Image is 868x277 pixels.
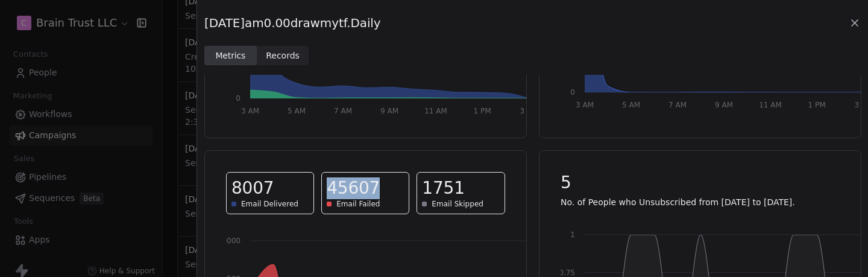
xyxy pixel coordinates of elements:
[808,101,825,109] tspan: 1 PM
[334,107,352,115] tspan: 7 AM
[570,231,575,239] tspan: 1
[231,177,274,199] span: 8007
[236,94,241,103] tspan: 0
[327,177,380,199] span: 45607
[561,172,571,194] span: 5
[204,14,381,31] span: [DATE]am0.00drawmytf.Daily
[422,177,464,199] span: 1751
[336,199,380,209] span: Email Failed
[559,269,575,277] tspan: 0.75
[288,107,306,115] tspan: 5 AM
[520,107,537,115] tspan: 3 PM
[570,88,575,97] tspan: 0
[266,49,300,62] span: Records
[759,101,782,109] tspan: 11 AM
[473,107,491,115] tspan: 1 PM
[575,101,593,109] tspan: 3 AM
[668,101,686,109] tspan: 7 AM
[218,237,241,245] tspan: 30000
[380,107,398,115] tspan: 9 AM
[621,101,640,109] tspan: 5 AM
[714,101,732,109] tspan: 9 AM
[432,199,483,209] span: Email Skipped
[561,196,840,208] p: No. of People who Unsubscribed from [DATE] to [DATE].
[424,107,447,115] tspan: 11 AM
[241,107,259,115] tspan: 3 AM
[241,199,298,209] span: Email Delivered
